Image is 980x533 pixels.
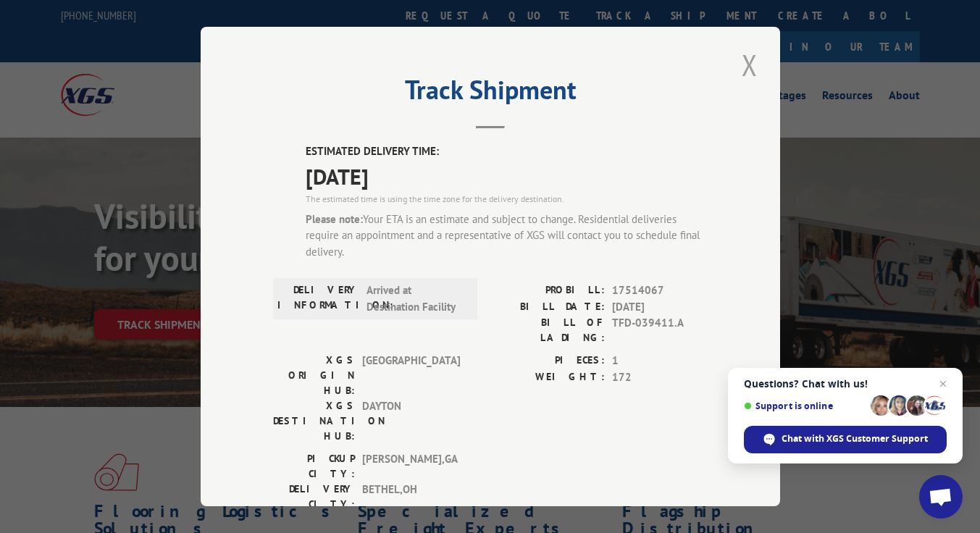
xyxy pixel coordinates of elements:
[782,432,928,445] span: Chat with XGS Customer Support
[490,369,605,385] label: WEIGHT:
[273,80,708,107] h2: Track Shipment
[273,398,355,444] label: XGS DESTINATION HUB:
[612,298,708,315] span: [DATE]
[273,353,355,398] label: XGS ORIGIN HUB:
[306,143,708,160] label: ESTIMATED DELIVERY TIME:
[306,192,708,205] div: The estimated time is using the time zone for the delivery destination.
[362,451,460,482] span: [PERSON_NAME] , GA
[744,426,947,453] span: Chat with XGS Customer Support
[744,400,866,411] span: Support is online
[273,482,355,512] label: DELIVERY CITY:
[306,211,708,260] div: Your ETA is an estimate and subject to change. Residential deliveries require an appointment and ...
[362,482,460,512] span: BETHEL , OH
[612,369,708,385] span: 172
[490,315,605,345] label: BILL OF LADING:
[362,398,460,444] span: DAYTON
[273,451,355,482] label: PICKUP CITY:
[490,282,605,299] label: PROBILL:
[306,159,708,192] span: [DATE]
[612,315,708,345] span: TFD-039411.A
[612,353,708,369] span: 1
[367,282,464,315] span: Arrived at Destination Facility
[362,353,460,398] span: [GEOGRAPHIC_DATA]
[277,282,359,315] label: DELIVERY INFORMATION:
[490,353,605,369] label: PIECES:
[612,282,708,299] span: 17514067
[919,475,963,519] a: Open chat
[744,378,947,390] span: Questions? Chat with us!
[306,211,363,225] strong: Please note:
[737,45,762,85] button: Close modal
[490,298,605,315] label: BILL DATE:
